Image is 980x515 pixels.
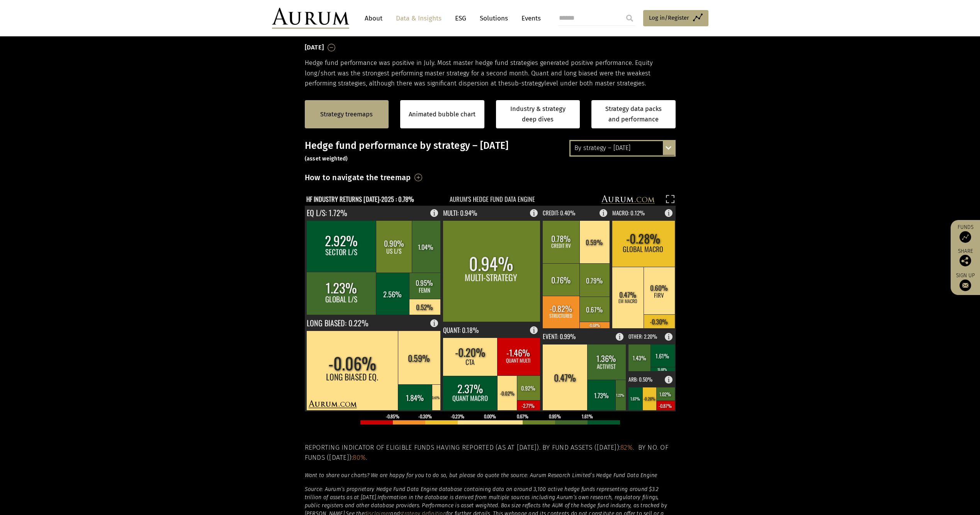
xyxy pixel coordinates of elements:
a: Industry & strategy deep dives [496,100,580,128]
span: sub-strategy [508,80,544,87]
em: Want to share our charts? We are happy for you to do so, but please do quote the source: Aurum Re... [305,472,657,479]
img: Sign up to our newsletter [960,280,971,291]
span: 82% [620,443,633,452]
a: Strategy data packs and performance [591,100,676,128]
a: Events [518,11,541,26]
a: ESG [451,11,470,26]
h3: [DATE] [305,42,324,53]
a: Strategy treemaps [320,109,373,119]
a: Sign up [955,272,976,291]
a: Solutions [476,11,512,26]
a: Log in/Register [643,10,708,26]
div: Share [955,249,976,266]
a: Data & Insights [392,11,445,26]
input: Submit [622,10,637,26]
img: Aurum [272,8,349,29]
p: Hedge fund performance was positive in July. Most master hedge fund strategies generated positive... [305,58,676,89]
em: Source: Aurum’s proprietary Hedge Fund Data Engine database containing data on around 3,100 activ... [305,486,659,501]
a: Funds [955,224,976,243]
h3: Hedge fund performance by strategy – [DATE] [305,140,676,163]
span: Log in/Register [649,13,689,22]
img: Share this post [960,255,971,266]
small: (asset weighted) [305,155,348,162]
a: Animated bubble chart [409,109,476,119]
a: About [361,11,386,26]
img: Access Funds [960,231,971,243]
h5: Reporting indicator of eligible funds having reported (as at [DATE]). By fund assets ([DATE]): . ... [305,443,676,463]
span: 80% [353,454,366,462]
div: By strategy – [DATE] [571,141,674,155]
h3: How to navigate the treemap [305,171,411,184]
